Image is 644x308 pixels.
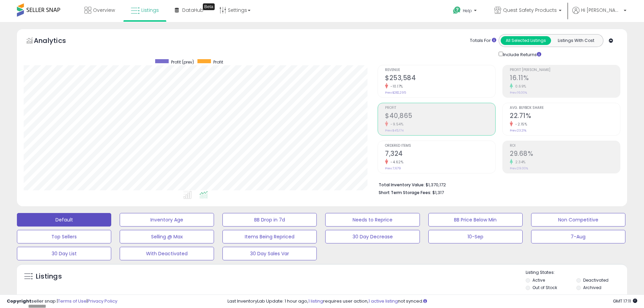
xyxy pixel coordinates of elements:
[58,298,87,304] a: Terms of Use
[510,74,620,83] h2: 16.11%
[385,91,406,95] small: Prev: $282,295
[213,59,223,65] span: Profit
[510,144,620,148] span: ROI
[388,160,403,165] small: -4.62%
[203,3,215,10] div: Tooltip anchor
[513,122,527,127] small: -2.15%
[379,190,431,195] b: Short Term Storage Fees:
[572,7,626,22] a: Hi [PERSON_NAME]
[448,1,483,22] a: Help
[120,230,214,243] button: Selling @ Max
[385,166,401,170] small: Prev: 7,679
[388,122,403,127] small: -9.54%
[379,182,425,188] b: Total Inventory Value:
[388,84,403,89] small: -10.17%
[583,285,601,290] label: Archived
[325,213,420,227] button: Needs to Reprice
[510,106,620,110] span: Avg. Buybox Share
[581,7,622,14] span: Hi [PERSON_NAME]
[513,84,526,89] small: 0.69%
[34,36,79,47] h5: Analytics
[385,68,495,72] span: Revenue
[7,298,117,305] div: seller snap | |
[7,298,31,304] strong: Copyright
[551,36,601,45] button: Listings With Cost
[532,285,557,290] label: Out of Stock
[368,298,398,304] a: 1 active listing
[503,7,557,14] span: Quest Safety Products
[182,7,204,14] span: DataHub
[494,50,549,58] div: Include Returns
[17,247,111,260] button: 30 Day List
[510,68,620,72] span: Profit [PERSON_NAME]
[228,298,637,305] div: Last InventoryLab Update: 1 hour ago, requires user action, not synced.
[583,277,609,283] label: Deactivated
[17,230,111,243] button: Top Sellers
[463,8,472,14] span: Help
[222,230,317,243] button: Items Being Repriced
[513,160,526,165] small: 2.34%
[120,247,214,260] button: With Deactivated
[222,213,317,227] button: BB Drop in 7d
[222,247,317,260] button: 30 Day Sales Var
[526,269,627,276] p: Listing States:
[36,272,62,281] h5: Listings
[385,128,404,133] small: Prev: $45,174
[613,298,637,304] span: 2025-08-11 17:11 GMT
[531,230,625,243] button: 7-Aug
[88,298,117,304] a: Privacy Policy
[385,106,495,110] span: Profit
[453,6,461,15] i: Get Help
[385,112,495,121] h2: $40,865
[432,189,444,196] span: $1,317
[510,112,620,121] h2: 22.71%
[308,298,323,304] a: 1 listing
[120,213,214,227] button: Inventory Age
[501,36,551,45] button: All Selected Listings
[385,144,495,148] span: Ordered Items
[385,74,495,83] h2: $253,584
[379,180,615,188] li: $1,370,172
[470,38,496,44] div: Totals For
[171,59,194,65] span: Profit (prev)
[93,7,115,14] span: Overview
[531,213,625,227] button: Non Competitive
[428,230,523,243] button: 10-Sep
[385,150,495,159] h2: 7,324
[428,213,523,227] button: BB Price Below Min
[141,7,159,14] span: Listings
[17,213,111,227] button: Default
[510,150,620,159] h2: 29.68%
[510,128,526,133] small: Prev: 23.21%
[510,91,527,95] small: Prev: 16.00%
[532,277,545,283] label: Active
[325,230,420,243] button: 30 Day Decrease
[510,166,528,170] small: Prev: 29.00%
